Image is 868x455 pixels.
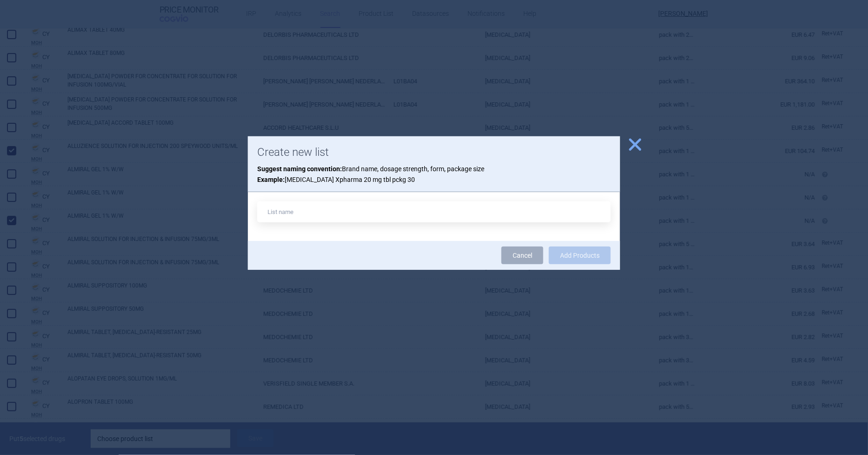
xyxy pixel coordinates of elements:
strong: Example: [257,176,285,183]
input: List name [257,201,611,222]
a: Cancel [501,247,543,264]
p: Brand name, dosage strength, form, package size [MEDICAL_DATA] Xpharma 20 mg tbl pckg 30 [257,164,611,185]
button: Add Products [549,247,611,264]
h1: Create new list [257,146,611,159]
strong: Suggest naming convention: [257,165,342,173]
